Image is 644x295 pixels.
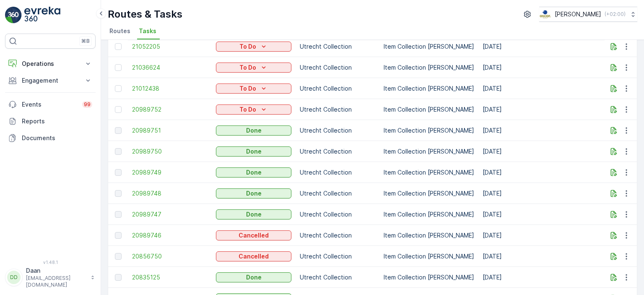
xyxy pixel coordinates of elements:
p: Routes & Tasks [108,8,182,21]
p: Daan [26,266,86,275]
a: 21012438 [132,84,208,93]
p: Done [246,126,262,135]
td: Utrecht Collection [296,267,379,288]
div: Toggle Row Selected [115,148,122,155]
p: Events [22,100,77,109]
button: To Do [216,104,291,115]
p: Operations [22,60,79,68]
td: [DATE] [478,225,608,246]
button: Done [216,146,291,157]
button: Done [216,167,291,178]
p: Done [246,273,262,282]
a: 20989746 [132,231,208,240]
a: 20989752 [132,105,208,114]
button: To Do [216,84,291,94]
a: 20835125 [132,273,208,282]
td: Utrecht Collection [296,162,379,183]
td: Item Collection [PERSON_NAME] [379,183,478,204]
p: Done [246,189,262,198]
a: 20989748 [132,189,208,198]
button: To Do [216,42,291,52]
a: 20989751 [132,126,208,135]
p: Reports [22,117,92,125]
span: 20856750 [132,252,208,261]
a: 20989747 [132,210,208,219]
td: Utrecht Collection [296,141,379,162]
p: Documents [22,134,92,142]
button: Cancelled [216,230,291,240]
td: Utrecht Collection [296,36,379,57]
span: Tasks [139,27,156,35]
td: Utrecht Collection [296,57,379,78]
td: Item Collection [PERSON_NAME] [379,57,478,78]
span: v 1.48.1 [5,260,96,265]
p: 99 [84,101,91,108]
div: Toggle Row Selected [115,127,122,134]
a: Events99 [5,96,96,113]
p: Engagement [22,76,79,85]
img: logo [5,7,22,23]
div: Toggle Row Selected [115,169,122,176]
p: To Do [239,84,256,93]
a: 21052205 [132,42,208,51]
a: Documents [5,130,96,146]
div: Toggle Row Selected [115,85,122,92]
p: Done [246,168,262,177]
td: Utrecht Collection [296,183,379,204]
td: Item Collection [PERSON_NAME] [379,141,478,162]
td: [DATE] [478,267,608,288]
p: To Do [239,42,256,51]
a: 20989750 [132,147,208,156]
div: DD [7,271,21,284]
div: Toggle Row Selected [115,253,122,260]
td: Item Collection [PERSON_NAME] [379,78,478,99]
td: Utrecht Collection [296,204,379,225]
td: Utrecht Collection [296,246,379,267]
p: [EMAIL_ADDRESS][DOMAIN_NAME] [26,275,86,288]
td: Item Collection [PERSON_NAME] [379,204,478,225]
td: [DATE] [478,99,608,120]
a: 20989749 [132,168,208,177]
td: Item Collection [PERSON_NAME] [379,225,478,246]
button: Engagement [5,72,96,89]
td: Utrecht Collection [296,120,379,141]
button: To Do [216,63,291,73]
button: Done [216,272,291,282]
div: Toggle Row Selected [115,211,122,218]
td: [DATE] [478,57,608,78]
button: Operations [5,55,96,72]
button: Cancelled [216,251,291,261]
td: [DATE] [478,36,608,57]
a: 21036624 [132,63,208,72]
div: Toggle Row Selected [115,274,122,281]
button: Done [216,125,291,136]
button: Done [216,209,291,219]
button: DDDaan[EMAIL_ADDRESS][DOMAIN_NAME] [5,266,96,288]
div: Toggle Row Selected [115,232,122,239]
p: ( +02:00 ) [605,11,626,18]
td: [DATE] [478,141,608,162]
td: Item Collection [PERSON_NAME] [379,99,478,120]
p: ⌘B [81,38,90,44]
div: Toggle Row Selected [115,43,122,50]
td: Item Collection [PERSON_NAME] [379,162,478,183]
p: [PERSON_NAME] [555,10,601,18]
td: [DATE] [478,120,608,141]
div: Toggle Row Selected [115,64,122,71]
p: To Do [239,105,256,114]
p: Cancelled [239,252,269,261]
td: [DATE] [478,183,608,204]
a: Reports [5,113,96,130]
td: Utrecht Collection [296,99,379,120]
